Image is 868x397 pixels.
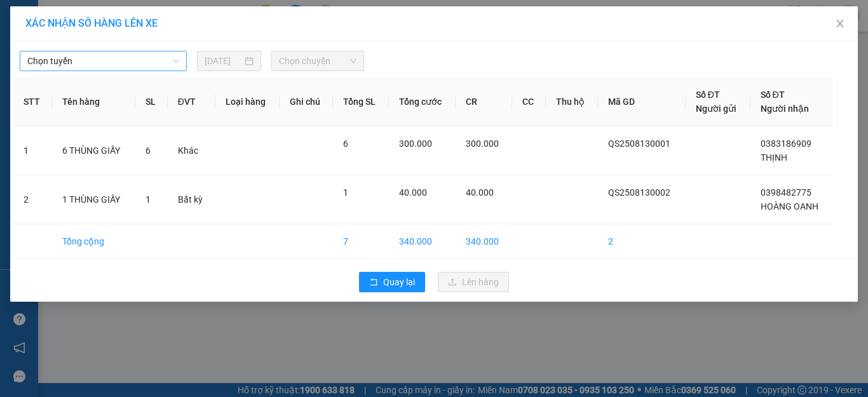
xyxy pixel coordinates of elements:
[822,6,858,42] button: Close
[146,194,151,205] span: 1
[168,175,215,224] td: Bất kỳ
[369,278,378,288] span: rollback
[761,104,809,114] span: Người nhận
[598,77,686,126] th: Mã GD
[52,77,135,126] th: Tên hàng
[78,18,126,78] b: Gửi khách hàng
[333,224,389,259] td: 7
[13,77,52,126] th: STT
[761,152,787,163] span: THỊNH
[27,51,179,71] span: Chọn tuyến
[399,138,432,149] span: 300.000
[359,272,425,292] button: rollbackQuay lại
[280,77,334,126] th: Ghi chú
[761,187,811,198] span: 0398482775
[466,187,494,198] span: 40.000
[761,90,785,100] span: Số ĐT
[205,54,241,68] input: 13/08/2025
[761,201,818,212] span: HOÀNG OANH
[608,187,670,198] span: QS2508130002
[389,224,456,259] td: 340.000
[13,126,52,175] td: 1
[52,126,135,175] td: 6 THÙNG GIẤY
[399,187,427,198] span: 40.000
[333,77,389,126] th: Tổng SL
[107,60,175,76] li: (c) 2017
[546,77,598,126] th: Thu hộ
[215,77,280,126] th: Loại hàng
[279,51,357,71] span: Chọn chuyến
[52,224,135,259] td: Tổng cộng
[52,175,135,224] td: 1 THÙNG GIẤY
[696,104,736,114] span: Người gửi
[512,77,546,126] th: CC
[107,48,175,58] b: [DOMAIN_NAME]
[389,77,456,126] th: Tổng cước
[13,175,52,224] td: 2
[343,187,348,198] span: 1
[135,77,168,126] th: SL
[438,272,509,292] button: uploadLên hàng
[598,224,686,259] td: 2
[138,16,168,46] img: logo.jpg
[168,77,215,126] th: ĐVT
[25,17,158,29] span: XÁC NHẬN SỐ HÀNG LÊN XE
[835,18,845,29] span: close
[608,138,670,149] span: QS2508130001
[383,275,415,289] span: Quay lại
[168,126,215,175] td: Khác
[456,224,512,259] td: 340.000
[696,90,720,100] span: Số ĐT
[16,82,56,142] b: Xe Đăng Nhân
[466,138,499,149] span: 300.000
[343,138,348,149] span: 6
[456,77,512,126] th: CR
[761,138,811,149] span: 0383186909
[146,145,151,156] span: 6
